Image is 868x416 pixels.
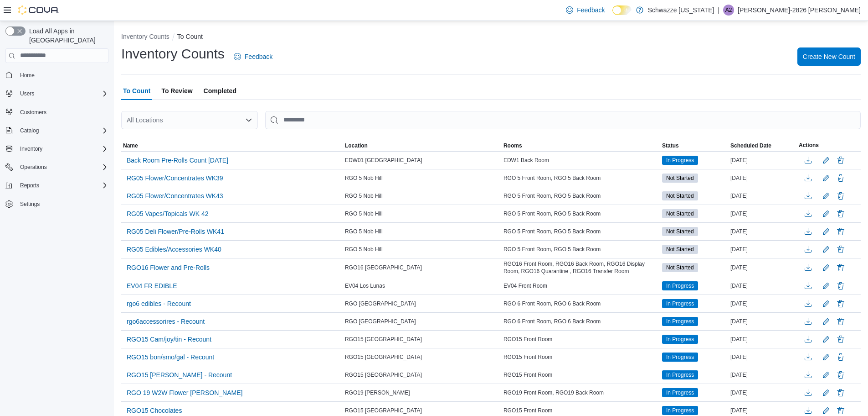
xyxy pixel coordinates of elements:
span: Not Started [666,192,694,200]
button: Back Room Pre-Rolls Count [DATE] [123,153,232,167]
div: [DATE] [729,190,797,201]
span: Not Started [666,263,694,272]
button: Edit count details [821,171,832,185]
span: In Progress [662,317,698,326]
div: [DATE] [729,334,797,345]
button: Reports [16,180,43,191]
span: RGO16 [GEOGRAPHIC_DATA] [345,264,422,271]
span: Back Room Pre-Rolls Count [DATE] [127,156,228,165]
span: Users [16,88,108,99]
button: EV04 FR EDIBLE [123,279,181,293]
button: Scheduled Date [729,140,797,151]
button: Delete [835,280,846,291]
span: In Progress [666,300,694,308]
span: EV04 Los Lunas [345,282,385,290]
div: RGO19 Front Room, RGO19 Back Room [502,387,660,398]
button: RGO15 [PERSON_NAME] - Recount [123,368,236,382]
span: Status [662,142,679,149]
span: In Progress [662,406,698,415]
button: To Count [177,33,203,40]
button: Inventory Counts [121,33,169,40]
button: RG05 Flower/Concentrates WK39 [123,171,227,185]
div: RGO15 Front Room [502,352,660,363]
div: [DATE] [729,208,797,219]
button: Edit count details [821,386,832,400]
span: Not Started [662,245,698,254]
span: In Progress [666,389,694,397]
button: Delete [835,352,846,363]
button: Status [660,140,729,151]
p: Schwazze [US_STATE] [648,5,714,16]
span: Actions [799,142,819,149]
span: In Progress [662,281,698,290]
button: Open list of options [245,116,252,124]
button: Delete [835,262,846,273]
button: Rooms [502,140,660,151]
div: RGO 5 Front Room, RGO 5 Back Room [502,173,660,184]
a: Home [16,70,38,81]
div: [DATE] [729,155,797,166]
button: Delete [835,226,846,237]
button: Edit count details [821,153,832,167]
span: RGO15 bon/smo/gal - Recount [127,353,214,362]
span: Not Started [666,174,694,182]
div: [DATE] [729,298,797,309]
div: Angelica-2826 Carabajal [723,5,734,16]
button: Reports [2,179,112,192]
span: In Progress [666,317,694,326]
span: RG05 Deli Flower/Pre-Rolls WK41 [127,227,224,236]
button: rgo6 edibles - Recount [123,297,195,311]
span: Operations [16,162,108,173]
span: Location [345,142,368,149]
button: Edit count details [821,368,832,382]
div: RGO 5 Front Room, RGO 5 Back Room [502,244,660,255]
span: RG05 Flower/Concentrates WK39 [127,174,223,183]
span: Rooms [503,142,522,149]
span: RGO 5 Nob Hill [345,246,383,253]
button: RGO16 Flower and Pre-Rolls [123,261,213,274]
a: Feedback [230,47,276,66]
div: [DATE] [729,352,797,363]
button: Edit count details [821,242,832,256]
span: RGO [GEOGRAPHIC_DATA] [345,318,416,325]
div: RGO15 Front Room [502,405,660,416]
span: Not Started [662,227,698,236]
span: In Progress [662,388,698,397]
span: Scheduled Date [730,142,771,149]
span: Catalog [20,127,39,134]
button: rgo6accessorires - Recount [123,315,208,328]
div: [DATE] [729,244,797,255]
span: In Progress [662,353,698,362]
button: Edit count details [821,315,832,328]
span: In Progress [662,299,698,308]
span: Catalog [16,125,108,136]
span: In Progress [666,335,694,343]
span: RGO16 Flower and Pre-Rolls [127,263,210,272]
nav: An example of EuiBreadcrumbs [121,32,861,43]
button: Delete [835,316,846,327]
div: [DATE] [729,262,797,273]
button: Edit count details [821,350,832,364]
span: In Progress [662,156,698,165]
span: In Progress [666,406,694,415]
button: RG05 Deli Flower/Pre-Rolls WK41 [123,225,228,238]
div: EDW1 Back Room [502,155,660,166]
span: Reports [16,180,108,191]
button: RGO15 bon/smo/gal - Recount [123,350,218,364]
span: RGO15 Chocolates [127,406,182,415]
span: RGO 5 Nob Hill [345,210,383,217]
span: EV04 FR EDIBLE [127,281,177,290]
span: Not Started [666,227,694,236]
button: Operations [2,161,112,174]
button: Delete [835,190,846,201]
span: In Progress [666,353,694,361]
button: Edit count details [821,207,832,221]
div: [DATE] [729,369,797,380]
span: Not Started [662,263,698,272]
span: In Progress [662,370,698,379]
div: RGO 6 Front Room, RGO 6 Back Room [502,316,660,327]
span: RGO15 [PERSON_NAME] - Recount [127,370,232,379]
div: RGO 5 Front Room, RGO 5 Back Room [502,226,660,237]
button: Customers [2,105,112,119]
